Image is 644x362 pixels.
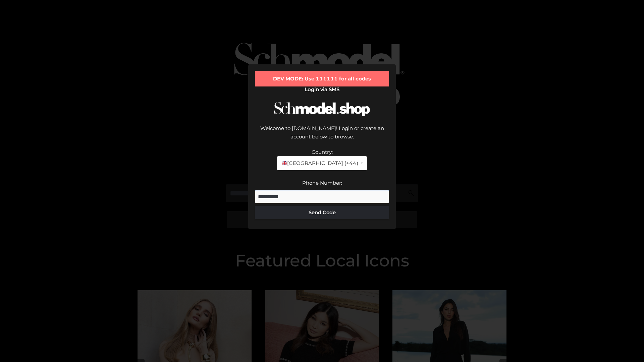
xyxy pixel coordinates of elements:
[282,161,287,166] img: 🇬🇧
[312,149,333,155] label: Country:
[255,206,389,219] button: Send Code
[302,180,342,186] label: Phone Number:
[255,124,389,148] div: Welcome to [DOMAIN_NAME]! Login or create an account below to browse.
[255,86,389,93] h2: Login via SMS
[272,96,372,122] img: Schmodel Logo
[281,159,358,168] span: [GEOGRAPHIC_DATA] (+44)
[255,71,389,86] div: DEV MODE: Use 111111 for all codes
